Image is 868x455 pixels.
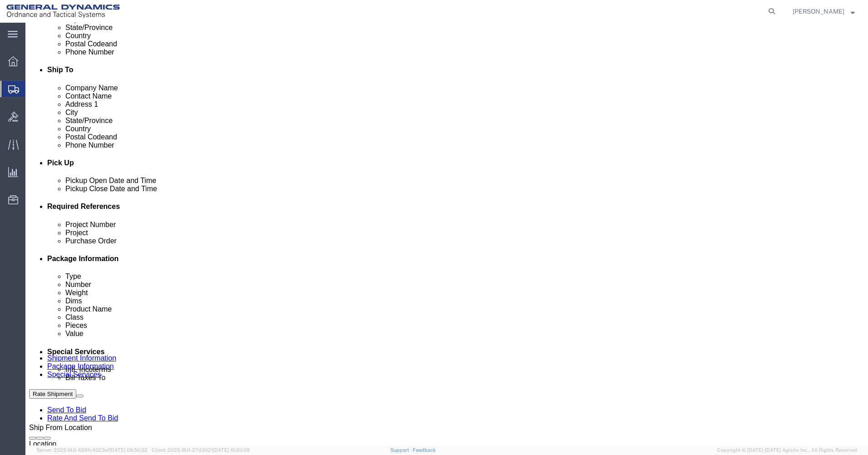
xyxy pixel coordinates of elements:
[390,447,413,453] a: Support
[213,447,250,453] span: [DATE] 10:20:09
[793,6,844,16] span: Kayla Singleton
[717,446,857,454] span: Copyright © [DATE]-[DATE] Agistix Inc., All Rights Reserved
[413,447,436,453] a: Feedback
[109,447,148,453] span: [DATE] 09:50:32
[792,6,855,17] button: [PERSON_NAME]
[36,447,148,453] span: Server: 2025.18.0-659fc4323ef
[6,5,120,18] img: logo
[25,23,868,445] iframe: FS Legacy Container
[152,447,250,453] span: Client: 2025.18.0-27d3021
